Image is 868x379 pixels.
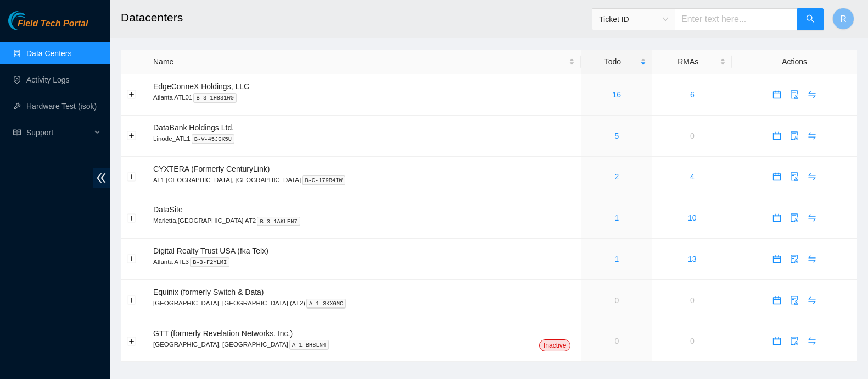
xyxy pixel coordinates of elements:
button: audit [786,209,803,227]
span: Inactive [539,339,570,351]
a: audit [786,172,803,181]
a: Activity Logs [26,75,70,84]
span: GTT (formerly Revelation Networks, Inc.) [153,329,293,338]
a: 0 [690,296,695,305]
span: swap [804,131,820,140]
button: calendar [768,332,786,350]
kbd: B-V-45JGK5U [192,134,235,144]
kbd: B-3-1AKLEN7 [257,217,300,227]
button: calendar [768,250,786,268]
button: audit [786,127,803,145]
button: calendar [768,86,786,103]
span: EdgeConneX Holdings, LLC [153,82,249,91]
a: audit [786,90,803,99]
span: Equinix (formerly Switch & Data) [153,288,264,296]
kbd: B-3-1H831W0 [193,93,237,103]
button: Expand row [127,255,136,263]
a: 13 [688,255,697,263]
kbd: A-1-BH8LN4 [289,340,329,350]
span: CYXTERA (Formerly CenturyLink) [153,164,270,173]
span: Support [26,122,91,144]
p: [GEOGRAPHIC_DATA], [GEOGRAPHIC_DATA] [153,339,575,349]
button: Expand row [127,131,136,140]
p: AT1 [GEOGRAPHIC_DATA], [GEOGRAPHIC_DATA] [153,175,575,185]
span: swap [804,213,820,222]
a: Hardware Test (isok) [26,102,97,111]
a: 0 [690,337,695,345]
span: swap [804,90,820,99]
p: Marietta,[GEOGRAPHIC_DATA] AT2 [153,216,575,226]
img: Akamai Technologies [8,11,55,30]
span: swap [804,296,820,305]
p: Linode_ATL1 [153,134,575,144]
p: Atlanta ATL3 [153,257,575,267]
span: audit [786,296,803,305]
span: Ticket ID [599,11,668,28]
a: calendar [768,337,786,345]
kbd: B-3-F2YLMI [190,257,229,267]
a: calendar [768,90,786,99]
span: Field Tech Portal [18,19,88,29]
button: Expand row [127,213,136,222]
button: swap [803,86,821,103]
span: calendar [769,213,785,222]
button: audit [786,250,803,268]
span: R [840,12,847,26]
button: calendar [768,292,786,309]
button: calendar [768,168,786,185]
button: swap [803,332,821,350]
button: swap [803,292,821,309]
a: 0 [614,296,619,305]
a: calendar [768,213,786,222]
button: swap [803,209,821,227]
span: calendar [769,296,785,305]
a: 1 [614,255,619,263]
a: swap [803,131,821,140]
span: audit [786,337,803,345]
a: 16 [613,90,621,99]
span: DataSite [153,205,183,214]
button: audit [786,168,803,185]
kbd: B-C-179R4IW [302,175,345,185]
button: Expand row [127,337,136,345]
a: swap [803,172,821,181]
a: audit [786,131,803,140]
a: 10 [688,213,697,222]
span: audit [786,90,803,99]
a: 1 [614,213,619,222]
input: Enter text here... [675,8,798,30]
button: Expand row [127,90,136,99]
button: R [832,8,854,30]
span: audit [786,213,803,222]
span: swap [804,172,820,181]
a: calendar [768,131,786,140]
a: calendar [768,255,786,263]
a: audit [786,337,803,345]
a: calendar [768,296,786,305]
button: swap [803,127,821,145]
p: [GEOGRAPHIC_DATA], [GEOGRAPHIC_DATA] (AT2) [153,298,575,308]
span: Digital Realty Trust USA (fka Telx) [153,246,268,255]
button: audit [786,292,803,309]
span: audit [786,131,803,140]
button: Expand row [127,172,136,181]
span: calendar [769,337,785,345]
a: swap [803,296,821,305]
span: audit [786,255,803,263]
button: audit [786,86,803,103]
button: audit [786,332,803,350]
a: audit [786,296,803,305]
span: swap [804,337,820,345]
a: swap [803,213,821,222]
a: swap [803,255,821,263]
a: 6 [690,90,695,99]
a: swap [803,337,821,345]
span: DataBank Holdings Ltd. [153,123,234,132]
span: calendar [769,172,785,181]
a: calendar [768,172,786,181]
kbd: A-1-3KXGMC [306,299,346,309]
button: calendar [768,127,786,145]
a: 5 [614,131,619,140]
button: search [797,8,824,30]
button: calendar [768,209,786,227]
